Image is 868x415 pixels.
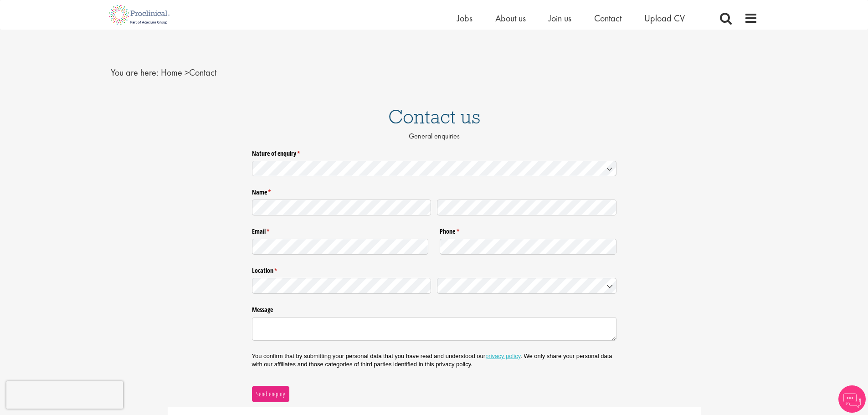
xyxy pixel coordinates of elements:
[252,200,431,215] input: First
[644,12,685,24] a: Upload CV
[440,224,616,236] label: Phone
[252,386,289,402] button: Send enquiry
[495,12,526,24] a: About us
[838,385,866,413] img: Chatbot
[252,302,616,314] label: Message
[252,146,616,158] label: Nature of enquiry
[437,200,616,215] input: Last
[252,185,616,197] legend: Name
[252,352,616,369] p: You confirm that by submitting your personal data that you have read and understood our . We only...
[252,278,431,294] input: State / Province / Region
[252,263,616,275] legend: Location
[252,224,429,236] label: Email
[256,389,285,399] span: Send enquiry
[457,12,473,24] a: Jobs
[111,67,159,78] span: You are here:
[485,353,520,359] a: privacy policy
[549,12,571,24] a: Join us
[161,67,182,78] a: breadcrumb link to Home
[437,278,616,294] input: Country
[6,381,123,409] iframe: reCAPTCHA
[161,67,216,78] span: Contact
[594,12,621,24] a: Contact
[185,67,189,78] span: >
